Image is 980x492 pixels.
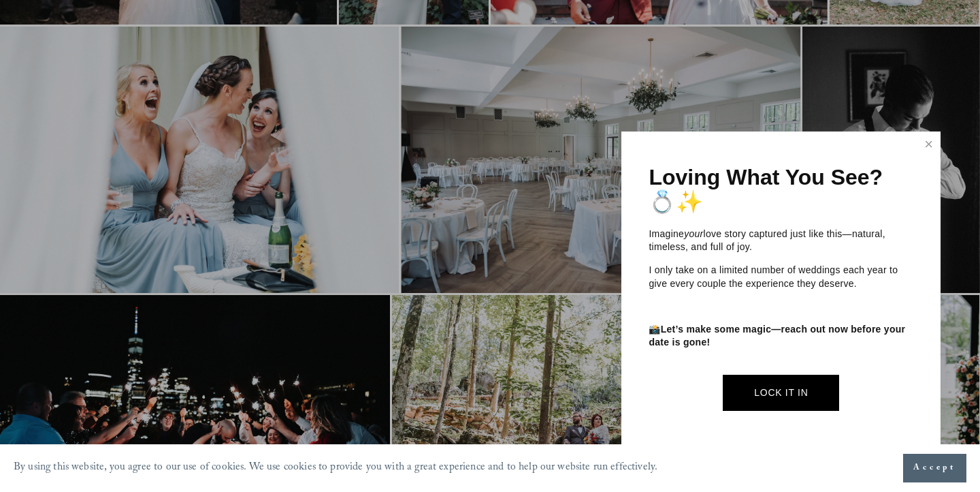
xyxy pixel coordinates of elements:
p: By using this website, you agree to our use of cookies. We use cookies to provide you with a grea... [14,458,657,479]
a: Lock It In [723,375,839,411]
a: Close [919,134,939,155]
span: Accept [913,461,956,475]
em: your [684,228,703,239]
p: 📸 [649,323,913,350]
p: I only take on a limited number of weddings each year to give every couple the experience they de... [649,264,913,290]
strong: Let’s make some magic—reach out now before your date is gone! [649,324,908,348]
p: Imagine love story captured just like this—natural, timeless, and full of joy. [649,228,913,254]
button: Accept [903,454,966,482]
h1: Loving What You See? 💍✨ [649,166,913,213]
